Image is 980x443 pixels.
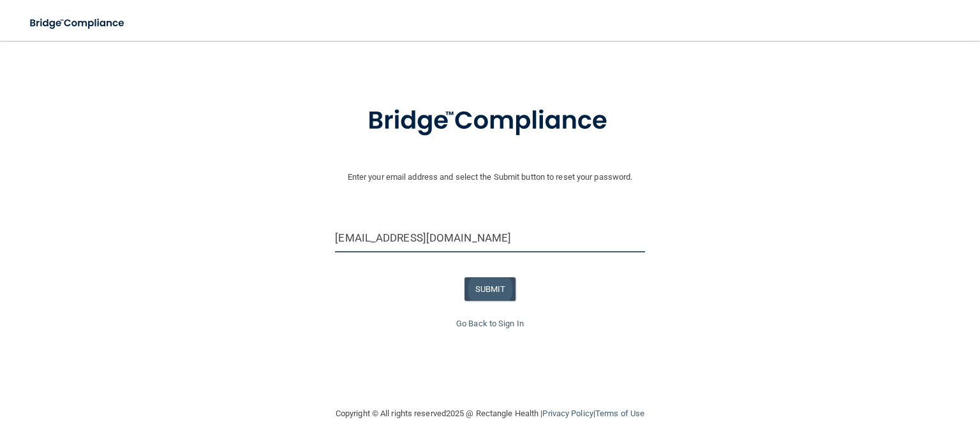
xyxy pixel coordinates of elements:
[760,353,965,403] iframe: Drift Widget Chat Controller
[595,409,644,418] a: Terms of Use
[257,393,723,434] div: Copyright © All rights reserved 2025 @ Rectangle Health | |
[464,277,516,301] button: SUBMIT
[456,319,524,328] a: Go Back to Sign In
[341,88,639,154] img: bridge_compliance_login_screen.278c3ca4.svg
[625,230,640,245] keeper-lock: Open Keeper Popup
[335,224,644,252] input: Email
[542,409,593,418] a: Privacy Policy
[19,10,137,36] img: bridge_compliance_login_screen.278c3ca4.svg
